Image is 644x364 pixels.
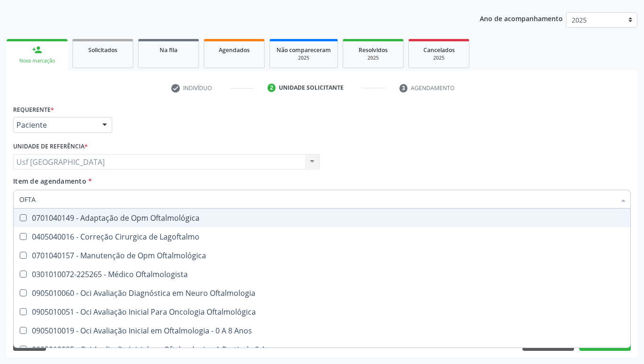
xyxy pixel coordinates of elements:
[13,177,86,186] span: Item de agendamento
[19,289,625,297] div: 0905010060 - Oci Avaliação Diagnóstica em Neuro Oftalmologia
[19,233,625,240] div: 0405040016 - Correção Cirurgica de Lagoftalmo
[16,120,93,130] span: Paciente
[13,102,54,117] label: Requerente
[276,54,331,62] div: 2025
[19,346,625,353] div: 0905010035 - Oci Avaliação Inicial em Oftalmologia - A Partir de 9 Anos
[32,45,42,55] div: person_add
[13,57,61,64] div: Nova marcação
[19,271,625,278] div: 0301010072-225265 - Médico Oftalmologista
[19,252,625,259] div: 0701040157 - Manutenção de Opm Oftalmológica
[268,84,276,92] div: 2
[415,54,462,62] div: 2025
[279,84,344,92] div: Unidade solicitante
[19,190,615,209] input: Buscar por procedimentos
[19,308,625,316] div: 0905010051 - Oci Avaliação Inicial Para Oncologia Oftalmológica
[350,54,397,62] div: 2025
[359,46,388,54] span: Resolvidos
[219,46,250,54] span: Agendados
[19,327,625,334] div: 0905010019 - Oci Avaliação Inicial em Oftalmologia - 0 A 8 Anos
[423,46,455,54] span: Cancelados
[276,46,331,54] span: Não compareceram
[480,12,563,24] p: Ano de acompanhamento
[19,214,625,222] div: 0701040149 - Adaptação de Opm Oftalmológica
[160,46,177,54] span: Na fila
[13,139,88,154] label: Unidade de referência
[88,46,117,54] span: Solicitados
